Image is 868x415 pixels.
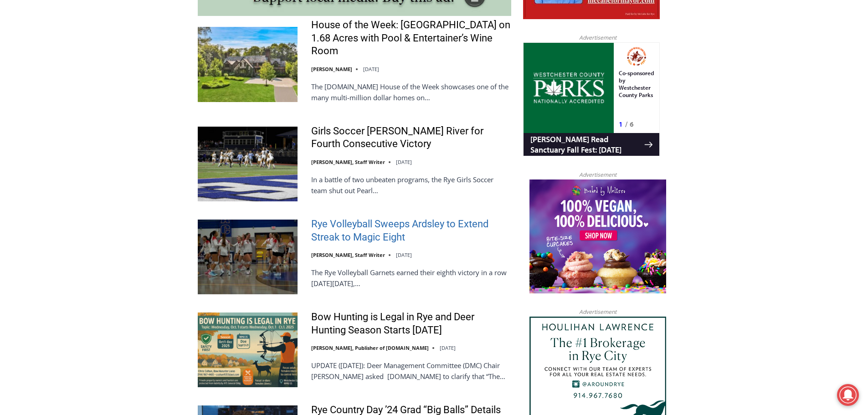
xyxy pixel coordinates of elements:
[7,92,121,113] h4: [PERSON_NAME] Read Sanctuary Fall Fest: [DATE]
[311,267,511,289] p: The Rye Volleyball Garnets earned their eighth victory in a row [DATE][DATE],…
[440,344,456,351] time: [DATE]
[0,91,136,113] a: [PERSON_NAME] Read Sanctuary Fall Fest: [DATE]
[230,0,431,88] div: "At the 10am stand-up meeting, each intern gets a chance to take [PERSON_NAME] and the other inte...
[311,159,385,165] a: [PERSON_NAME], Staff Writer
[396,251,412,258] time: [DATE]
[311,66,352,72] a: [PERSON_NAME]
[311,125,511,151] a: Girls Soccer [PERSON_NAME] River for Fourth Consecutive Victory
[570,170,626,179] span: Advertisement
[0,0,91,91] img: s_800_29ca6ca9-f6cc-433c-a631-14f6620ca39b.jpeg
[311,360,511,382] p: UPDATE ([DATE]): Deer Management Committee (DMC) Chair [PERSON_NAME] asked [DOMAIN_NAME] to clari...
[198,27,298,102] img: House of the Week: Greenwich English Manor on 1.68 Acres with Pool & Entertainer’s Wine Room
[396,159,412,165] time: [DATE]
[96,77,100,86] div: 1
[311,218,511,244] a: Rye Volleyball Sweeps Ardsley to Extend Streak to Magic Eight
[102,77,104,86] div: /
[238,91,422,111] span: Intern @ [DOMAIN_NAME]
[570,33,626,42] span: Advertisement
[311,344,429,351] a: [PERSON_NAME], Publisher of [DOMAIN_NAME]
[311,311,511,337] a: Bow Hunting is Legal in Rye and Deer Hunting Season Starts [DATE]
[198,127,298,201] img: Girls Soccer Blanks Pearl River for Fourth Consecutive Victory
[311,174,511,196] p: In a battle of two unbeaten programs, the Rye Girls Soccer team shut out Pearl…
[107,77,111,86] div: 6
[311,81,511,103] p: The [DOMAIN_NAME] House of the Week showcases one of the many multi-million dollar homes on…
[198,220,298,294] img: Rye Volleyball Sweeps Ardsley to Extend Streak to Magic Eight
[529,179,666,293] img: Baked by Melissa
[219,88,442,113] a: Intern @ [DOMAIN_NAME]
[363,66,379,72] time: [DATE]
[198,313,298,387] img: Bow Hunting is Legal in Rye and Deer Hunting Season Starts October 1st
[96,27,132,75] div: Co-sponsored by Westchester County Parks
[311,251,385,258] a: [PERSON_NAME], Staff Writer
[570,307,626,316] span: Advertisement
[311,19,511,58] a: House of the Week: [GEOGRAPHIC_DATA] on 1.68 Acres with Pool & Entertainer’s Wine Room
